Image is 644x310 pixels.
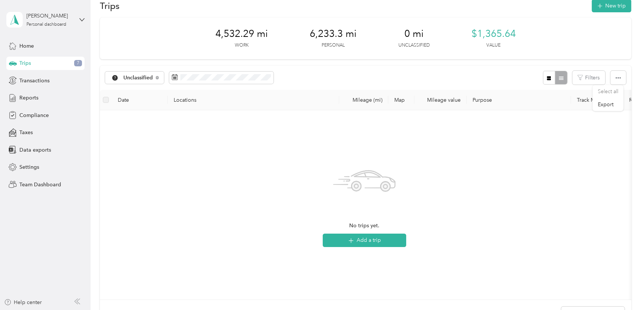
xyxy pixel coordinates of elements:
[19,129,33,136] span: Taxes
[74,60,82,67] span: 7
[572,71,605,85] button: Filters
[215,28,268,40] span: 4,532.29 mi
[168,90,339,110] th: Locations
[19,42,34,50] span: Home
[471,28,516,40] span: $1,365.64
[26,12,73,20] div: [PERSON_NAME]
[602,268,644,310] iframe: Everlance-gr Chat Button Frame
[404,28,424,40] span: 0 mi
[26,22,66,27] div: Personal dashboard
[467,90,571,110] th: Purpose
[310,28,357,40] span: 6,233.3 mi
[598,101,613,108] span: Export
[100,2,120,10] h1: Trips
[339,90,388,110] th: Mileage (mi)
[19,181,61,189] span: Team Dashboard
[571,90,623,110] th: Track Method
[19,163,39,171] span: Settings
[235,42,249,49] p: Work
[19,111,49,119] span: Compliance
[19,77,50,85] span: Transactions
[322,42,345,49] p: Personal
[19,146,51,154] span: Data exports
[19,94,38,102] span: Reports
[414,90,467,110] th: Mileage value
[19,59,31,67] span: Trips
[388,90,414,110] th: Map
[323,234,406,247] button: Add a trip
[4,298,42,306] button: Help center
[112,90,168,110] th: Date
[349,222,379,230] span: No trips yet.
[486,42,501,49] p: Value
[398,42,430,49] p: Unclassified
[123,75,153,80] span: Unclassified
